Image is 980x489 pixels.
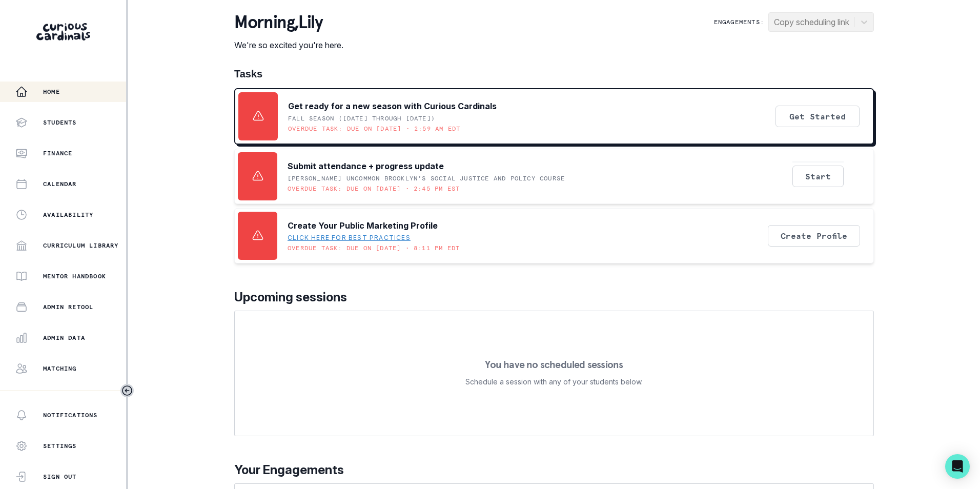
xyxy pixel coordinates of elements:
p: Curriculum Library [43,241,119,250]
p: Students [43,118,77,127]
p: Finance [43,149,72,157]
p: Schedule a session with any of your students below. [465,376,643,388]
p: Matching [43,364,77,373]
p: Settings [43,442,77,450]
p: Overdue task: Due on [DATE] • 2:59 AM EDT [288,125,460,133]
p: Calendar [43,180,77,188]
p: You have no scheduled sessions [485,359,623,370]
button: Create Profile [768,225,860,247]
p: [PERSON_NAME] UNCOMMON Brooklyn's Social Justice and Policy Course [288,174,565,182]
button: Get Started [775,106,860,127]
img: Curious Cardinals Logo [36,23,90,40]
h1: Tasks [234,68,874,80]
p: Overdue task: Due on [DATE] • 2:45 PM EST [288,185,460,193]
p: Submit attendance + progress update [288,160,444,172]
a: Click here for best practices [288,234,411,242]
p: Availability [43,211,93,219]
p: morning , Lily [234,12,343,33]
p: Overdue task: Due on [DATE] • 8:11 PM EDT [288,244,460,252]
p: Upcoming sessions [234,288,874,307]
p: Your Engagements [234,461,874,479]
p: Notifications [43,411,98,419]
p: Home [43,88,60,96]
div: Open Intercom Messenger [945,454,970,479]
p: Engagements: [714,18,764,26]
p: Fall Season ([DATE] through [DATE]) [288,114,435,123]
p: Admin Retool [43,303,93,311]
p: Create Your Public Marketing Profile [288,219,438,232]
p: We're so excited you're here. [234,39,343,51]
p: Sign Out [43,473,77,481]
button: Toggle sidebar [120,384,134,397]
p: Admin Data [43,334,85,342]
button: Start [792,166,844,187]
p: Mentor Handbook [43,272,106,280]
p: Get ready for a new season with Curious Cardinals [288,100,497,112]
